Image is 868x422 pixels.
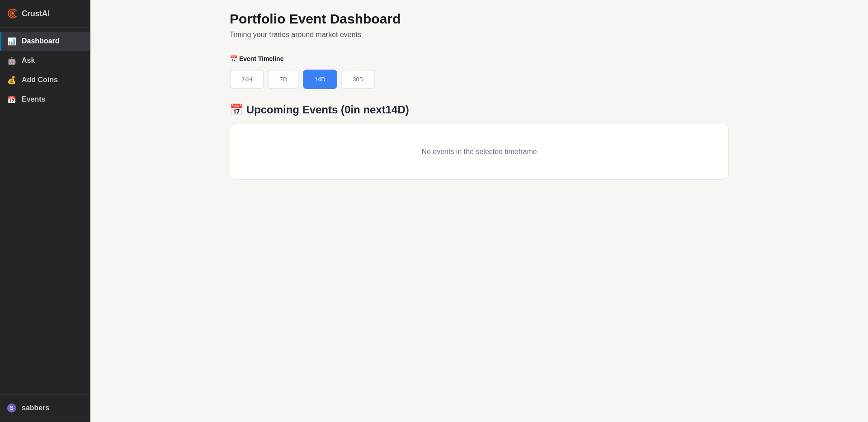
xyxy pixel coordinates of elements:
[22,95,83,103] span: Events
[7,8,18,19] img: CrustAI
[230,103,729,117] h3: 📅 Upcoming Events ( 0 in next 14D )
[7,76,16,84] span: 💰
[230,11,729,27] h1: Portfolio Event Dashboard
[7,403,16,413] div: S
[22,56,83,65] span: Ask
[303,70,337,89] button: 14D
[22,7,50,20] span: CrustAI
[22,76,83,84] span: Add Coins
[22,37,83,45] span: Dashboard
[268,70,299,89] button: 7D
[252,146,707,158] p: No events in the selected timeframe
[7,56,16,65] span: 🤖
[230,29,729,41] p: Timing your trades around market events
[341,70,375,89] button: 30D
[7,37,16,46] span: 📊
[230,55,729,63] h2: 📅 Event Timeline
[230,70,264,89] button: 24H
[7,95,16,104] span: 📅
[22,404,83,412] span: sabbers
